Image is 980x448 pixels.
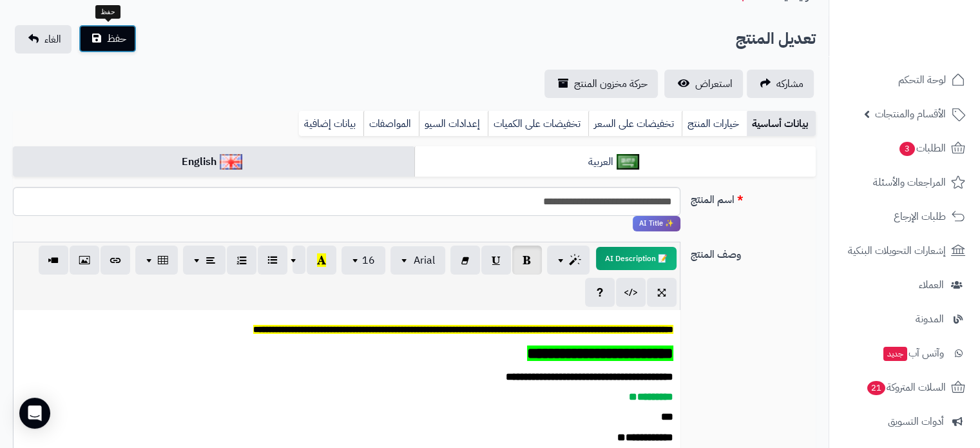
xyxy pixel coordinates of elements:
[837,167,972,198] a: المراجعات والأسئلة
[107,31,126,46] span: حفظ
[747,111,816,137] a: بيانات أساسية
[837,372,972,403] a: السلات المتروكة21
[837,304,972,335] a: المدونة
[875,105,946,123] span: الأقسام والمنتجات
[776,76,803,92] span: مشاركه
[13,146,414,178] a: English
[588,111,682,137] a: تخفيضات على السعر
[341,246,385,275] button: 16
[390,246,445,275] button: Arial
[682,111,747,137] a: خيارات المنتج
[95,5,120,19] div: حفظ
[414,146,816,178] a: العربية
[15,25,72,54] a: الغاء
[419,111,488,137] a: إعدادات السيو
[736,26,816,52] h2: تعديل المنتج
[19,398,50,429] div: Open Intercom Messenger
[544,70,658,98] a: حركة مخزون المنتج
[220,154,242,170] img: English
[664,70,743,98] a: استعراض
[414,253,435,268] span: Arial
[617,154,639,170] img: العربية
[79,24,137,53] button: حفظ
[848,242,946,260] span: إشعارات التحويلات البنكية
[574,76,648,92] span: حركة مخزون المنتج
[866,378,946,396] span: السلات المتروكة
[899,142,915,156] span: 3
[837,64,972,95] a: لوحة التحكم
[882,344,944,362] span: وآتس آب
[837,201,972,232] a: طلبات الإرجاع
[837,338,972,369] a: وآتس آبجديد
[686,187,821,208] label: اسم المنتج
[837,269,972,300] a: العملاء
[898,139,946,157] span: الطلبات
[488,111,588,137] a: تخفيضات على الكميات
[867,381,885,395] span: 21
[596,247,677,270] button: 📝 AI Description
[747,70,814,98] a: مشاركه
[883,347,907,361] span: جديد
[916,310,944,328] span: المدونة
[919,276,944,294] span: العملاء
[686,242,821,262] label: وصف المنتج
[888,413,944,431] span: أدوات التسويق
[363,111,419,137] a: المواصفات
[299,111,363,137] a: بيانات إضافية
[44,32,61,47] span: الغاء
[898,71,946,89] span: لوحة التحكم
[837,235,972,266] a: إشعارات التحويلات البنكية
[695,76,733,92] span: استعراض
[837,133,972,164] a: الطلبات3
[837,406,972,437] a: أدوات التسويق
[894,208,946,226] span: طلبات الإرجاع
[873,173,946,191] span: المراجعات والأسئلة
[362,253,375,268] span: 16
[633,216,680,231] span: انقر لاستخدام رفيقك الذكي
